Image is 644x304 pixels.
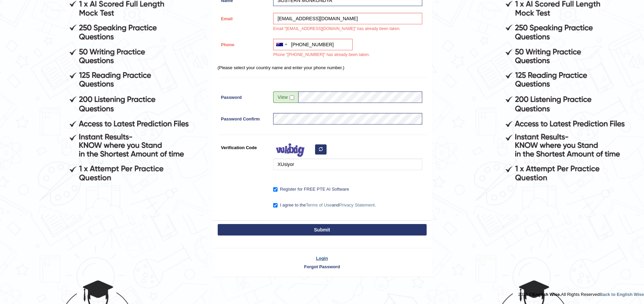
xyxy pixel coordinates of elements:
[518,288,644,298] div: 2025 © All Rights Reserved
[600,292,644,297] a: Back to English Wise
[273,202,376,209] label: I agree to the and .
[218,39,270,48] label: Phone
[218,224,427,236] button: Submit
[218,64,427,71] p: (Please select your country name and enter your phone number.)
[213,264,432,270] a: Forgot Password
[218,13,270,22] label: Email
[306,202,332,208] a: Terms of Use
[273,187,278,192] input: Register for FREE PTE AI Software
[213,255,432,261] a: Login
[339,202,375,208] a: Privacy Statement
[273,203,278,208] input: I agree to theTerms of UseandPrivacy Statement.
[290,95,294,100] input: Show/Hide Password
[273,39,289,50] div: Australia: +61
[273,186,349,193] label: Register for FREE PTE AI Software
[218,142,270,151] label: Verification Code
[273,39,353,50] input: +61 412 345 678
[218,113,270,122] label: Password Confirm
[218,91,270,101] label: Password
[532,292,561,297] strong: English Wise.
